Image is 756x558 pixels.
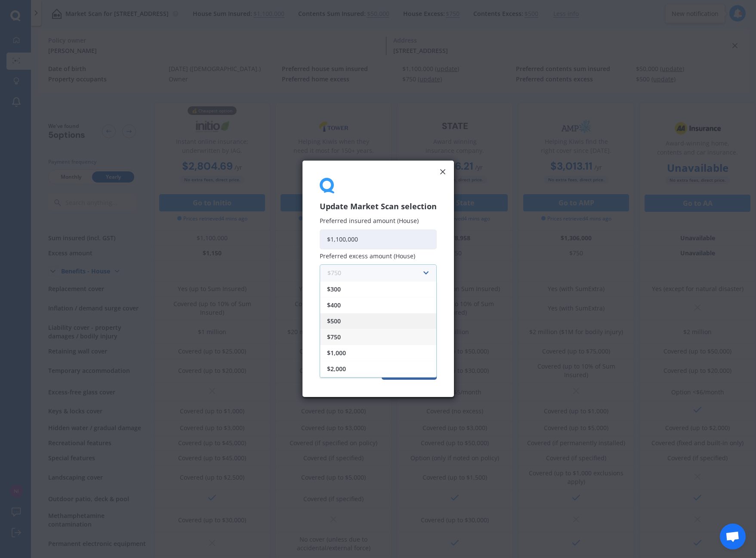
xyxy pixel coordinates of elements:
[327,286,341,292] span: $300
[320,217,419,225] span: Preferred insured amount (House)
[320,252,415,260] span: Preferred excess amount (House)
[327,334,341,340] span: $750
[327,318,341,324] span: $500
[320,202,437,212] h3: Update Market Scan selection
[320,229,437,249] input: Enter amount
[327,366,346,372] span: $2,000
[720,524,746,549] div: Open chat
[327,302,341,308] span: $400
[327,350,346,356] span: $1,000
